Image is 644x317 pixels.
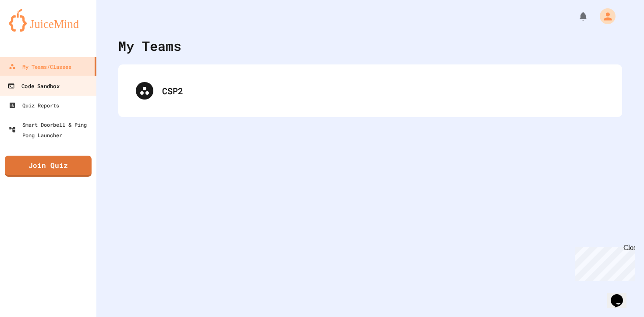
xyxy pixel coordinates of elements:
[9,61,71,72] div: My Teams/Classes
[4,4,60,56] div: Chat with us now!Close
[7,81,59,92] div: Code Sandbox
[9,9,88,32] img: logo-orange.svg
[562,9,591,24] div: My Notifications
[118,36,181,56] div: My Teams
[9,100,59,110] div: Quiz Reports
[162,84,605,97] div: CSP2
[9,119,93,140] div: Smart Doorbell & Ping Pong Launcher
[591,6,618,26] div: My Account
[571,244,635,281] iframe: chat widget
[607,282,635,308] iframe: chat widget
[5,156,92,177] a: Join Quiz
[127,73,613,108] div: CSP2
